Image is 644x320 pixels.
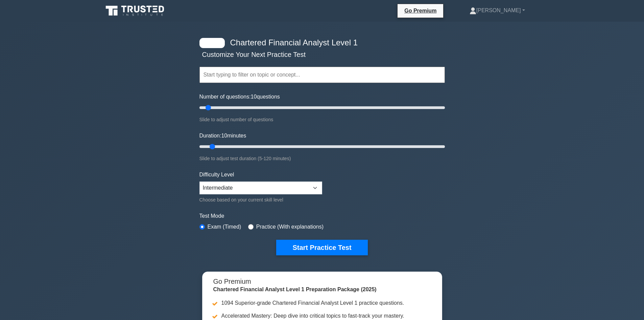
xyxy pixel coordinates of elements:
[199,154,445,163] div: Slide to adjust test duration (5-120 minutes)
[208,223,241,231] label: Exam (Timed)
[199,171,234,179] label: Difficulty Level
[199,212,445,220] label: Test Mode
[453,4,541,17] a: [PERSON_NAME]
[251,94,257,100] span: 10
[199,115,445,124] div: Slide to adjust number of questions
[228,38,412,48] h4: Chartered Financial Analyst Level 1
[199,93,280,101] label: Number of questions: questions
[400,6,440,15] a: Go Premium
[276,240,367,255] button: Start Practice Test
[199,196,322,204] div: Choose based on your current skill level
[221,133,227,138] span: 10
[256,223,324,231] label: Practice (With explanations)
[199,67,445,83] input: Start typing to filter on topic or concept...
[199,132,246,140] label: Duration: minutes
